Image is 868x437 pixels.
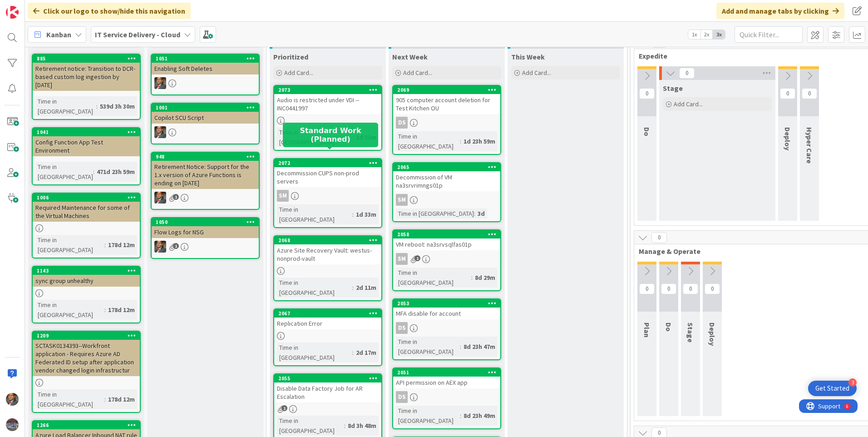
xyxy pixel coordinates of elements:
[33,332,140,340] div: 1209
[397,164,500,170] div: 2065
[286,126,375,144] h5: Standard Work (Planned)
[278,375,381,382] div: 2055
[414,255,420,261] span: 1
[278,237,381,243] div: 2068
[33,267,140,275] div: 1143
[396,337,460,357] div: Time in [GEOGRAPHIC_DATA]
[278,310,381,317] div: 2067
[354,348,379,358] div: 2d 17m
[805,127,814,164] span: Hyper Care
[106,240,137,250] div: 178d 12m
[152,77,259,89] div: DP
[352,209,354,219] span: :
[713,30,725,39] span: 3x
[152,63,259,74] div: Enabling Soft Deletes
[152,218,259,226] div: 1050
[460,411,461,421] span: :
[274,159,381,187] div: 2072Decommission CUPS non-prod servers
[277,278,352,298] div: Time in [GEOGRAPHIC_DATA]
[156,104,259,111] div: 1001
[393,86,500,114] div: 2069905 computer account deletion for Test Kitchen OU
[152,161,259,189] div: Retirement Notice: Support for the 1.x version of Azure Functions is ending on [DATE]
[808,381,857,396] div: Open Get Started checklist, remaining modules: 3
[104,305,106,315] span: :
[651,232,667,243] span: 0
[47,4,49,11] div: 6
[461,342,498,352] div: 8d 23h 47m
[393,86,500,94] div: 2069
[106,394,137,404] div: 178d 12m
[277,190,289,202] div: SM
[397,300,500,307] div: 2053
[152,104,259,112] div: 1001
[35,162,93,182] div: Time in [GEOGRAPHIC_DATA]
[154,126,166,138] img: DP
[277,343,352,363] div: Time in [GEOGRAPHIC_DATA]
[639,283,655,294] span: 0
[393,230,500,250] div: 2058VM reboot: na3srvsqlfas01p
[152,226,259,238] div: Flow Logs for NSG
[393,94,500,114] div: 905 computer account deletion for Test Kitchen OU
[396,268,471,288] div: Time in [GEOGRAPHIC_DATA]
[173,194,179,200] span: 1
[274,244,381,264] div: Azure Site Recovery Vault: westus-nonprod-vault
[397,369,500,376] div: 2051
[33,128,140,136] div: 1041
[780,88,795,99] span: 0
[93,167,94,177] span: :
[345,421,379,431] div: 8d 3h 48m
[396,194,408,206] div: SM
[152,104,259,124] div: 1001Copilot SCU Script
[33,194,140,222] div: 1006Required Maintenance for some of the Virtual Machines
[94,167,137,177] div: 471d 23h 59m
[393,308,500,319] div: MFA disable for account
[396,391,408,403] div: DS
[700,30,713,39] span: 2x
[393,391,500,403] div: DS
[154,77,166,89] img: DP
[815,384,849,393] div: Get Started
[393,238,500,250] div: VM reboot: na3srvsqlfas01p
[19,1,41,12] span: Support
[393,299,500,308] div: 2053
[393,163,500,171] div: 2065
[33,202,140,222] div: Required Maintenance for some of the Virtual Machines
[661,283,676,294] span: 0
[460,342,461,352] span: :
[37,268,140,274] div: 1143
[33,332,140,376] div: 1209SCTASK0134393--Workfront application - Requires Azure AD Federated ID setup after application...
[461,136,498,146] div: 1d 23h 59m
[37,129,140,135] div: 1041
[6,418,19,431] img: avatar
[686,323,695,343] span: Stage
[679,68,695,79] span: 0
[397,87,500,93] div: 2069
[392,52,428,61] span: Next Week
[33,63,140,91] div: Retirement notice: Transition to DCR-based custom log ingestion by [DATE]
[35,96,96,116] div: Time in [GEOGRAPHIC_DATA]
[274,167,381,187] div: Decommission CUPS non-prod servers
[393,299,500,319] div: 2053MFA disable for account
[674,100,703,108] span: Add Card...
[277,416,344,436] div: Time in [GEOGRAPHIC_DATA]
[511,52,545,61] span: This Week
[397,231,500,238] div: 2058
[393,322,500,334] div: DS
[106,305,137,315] div: 178d 12m
[352,348,354,358] span: :
[33,55,140,91] div: 885Retirement notice: Transition to DCR-based custom log ingestion by [DATE]
[6,6,19,19] img: Visit kanbanzone.com
[152,112,259,124] div: Copilot SCU Script
[152,218,259,238] div: 1050Flow Logs for NSG
[274,382,381,402] div: Disable Data Factory Job for AR Escalation
[393,368,500,388] div: 2051API permission on AEX app
[664,323,673,332] span: Do
[274,236,381,244] div: 2068
[156,219,259,225] div: 1050
[393,368,500,377] div: 2051
[278,87,381,93] div: 2073
[475,209,487,218] div: 3d
[461,411,498,421] div: 8d 23h 49m
[33,55,140,63] div: 885
[277,127,352,147] div: Time in [GEOGRAPHIC_DATA]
